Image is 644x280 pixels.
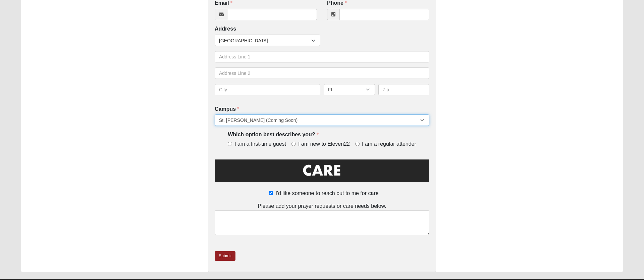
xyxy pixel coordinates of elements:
input: Address Line 1 [215,51,429,62]
span: I am a first-time guest [234,140,286,148]
span: I am a regular attender [362,140,416,148]
input: Zip [378,84,430,95]
input: Address Line 2 [215,67,429,79]
input: I am new to Eleven22 [291,142,296,146]
div: Please add your prayer requests or care needs below. [215,202,429,235]
input: City [215,84,320,95]
a: Submit [215,251,235,261]
label: Which option best describes you? [228,131,318,139]
span: I am new to Eleven22 [298,140,350,148]
input: I am a first-time guest [228,142,232,146]
input: I am a regular attender [355,142,360,146]
label: Campus [215,105,239,113]
input: I'd like someone to reach out to me for care [269,191,273,195]
span: [GEOGRAPHIC_DATA] [219,35,311,46]
span: I'd like someone to reach out to me for care [275,190,378,196]
label: Address [215,25,236,33]
img: Care.png [215,158,429,188]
